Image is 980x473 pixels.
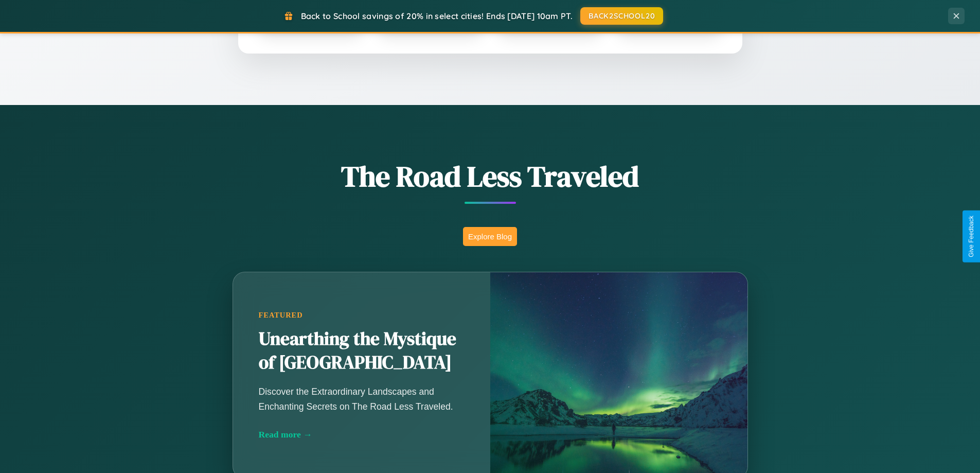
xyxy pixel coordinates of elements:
[259,311,465,320] div: Featured
[182,156,799,196] h1: The Road Less Traveled
[259,429,465,440] div: Read more →
[968,216,975,257] div: Give Feedback
[580,7,663,25] button: BACK2SCHOOL20
[301,11,573,21] span: Back to School savings of 20% in select cities! Ends [DATE] 10am PT.
[259,327,465,375] h2: Unearthing the Mystique of [GEOGRAPHIC_DATA]
[463,227,517,246] button: Explore Blog
[259,384,465,413] p: Discover the Extraordinary Landscapes and Enchanting Secrets on The Road Less Traveled.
